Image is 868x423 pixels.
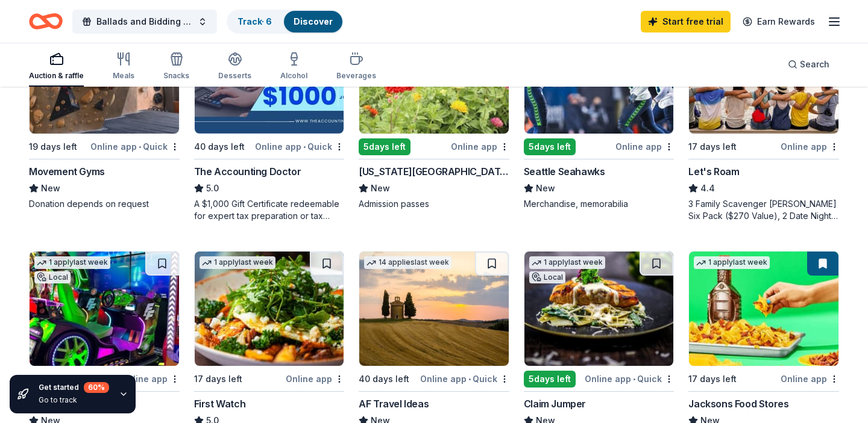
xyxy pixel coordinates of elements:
[735,11,822,32] a: Earn Rewards
[39,382,109,393] div: Get started
[227,10,344,34] button: Track· 6Discover
[359,252,509,366] img: Image for AF Travel Ideas
[359,198,509,210] div: Admission passes
[30,252,179,366] img: Image for Chinook Winds Casino Resort
[194,372,242,386] div: 17 days left
[524,19,675,210] a: Image for Seattle Seahawks2 applieslast week5days leftOnline appSeattle SeahawksNewMerchandise, m...
[163,71,189,81] div: Snacks
[524,397,586,411] div: Claim Jumper
[96,14,193,29] span: Ballads and Bidding Auction
[39,395,109,405] div: Go to track
[451,139,509,154] div: Online app
[195,252,344,366] img: Image for First Watch
[29,198,180,210] div: Donation depends on request
[781,139,839,154] div: Online app
[194,164,301,179] div: The Accounting Doctor
[688,19,839,222] a: Image for Let's Roam4 applieslast week17 days leftOnline appLet's Roam4.43 Family Scavenger [PERS...
[194,198,345,222] div: A $1,000 Gift Certificate redeemable for expert tax preparation or tax resolution services—recipi...
[778,52,839,76] button: Search
[218,47,251,87] button: Desserts
[524,252,674,366] img: Image for Claim Jumper
[359,164,509,179] div: [US_STATE][GEOGRAPHIC_DATA]
[280,47,307,87] button: Alcohol
[688,372,737,386] div: 17 days left
[524,164,605,179] div: Seattle Seahawks
[359,372,409,386] div: 40 days left
[364,256,451,269] div: 14 applies last week
[781,371,839,386] div: Online app
[294,16,333,26] a: Discover
[34,271,71,283] div: Local
[303,142,306,152] span: •
[29,140,77,154] div: 19 days left
[29,164,105,179] div: Movement Gyms
[286,371,344,386] div: Online app
[688,140,737,154] div: 17 days left
[29,71,84,81] div: Auction & raffle
[29,7,63,36] a: Home
[206,181,219,196] span: 5.0
[29,47,84,87] button: Auction & raffle
[641,11,731,32] a: Start free trial
[29,19,180,210] a: Image for Movement Gyms1 applylast week19 days leftOnline app•QuickMovement GymsNewDonation depen...
[113,71,134,81] div: Meals
[524,371,576,387] div: 5 days left
[163,47,189,87] button: Snacks
[633,374,635,384] span: •
[700,181,715,196] span: 4.4
[371,181,390,196] span: New
[524,138,576,155] div: 5 days left
[420,371,509,386] div: Online app Quick
[585,371,674,386] div: Online app Quick
[688,164,739,179] div: Let's Roam
[336,71,376,81] div: Beverages
[72,10,217,34] button: Ballads and Bidding Auction
[468,374,471,384] span: •
[800,57,829,72] span: Search
[359,138,410,155] div: 5 days left
[255,139,344,154] div: Online app Quick
[336,47,376,87] button: Beverages
[359,397,429,411] div: AF Travel Ideas
[194,19,345,222] a: Image for The Accounting DoctorTop rated22 applieslast week40 days leftOnline app•QuickThe Accoun...
[536,181,555,196] span: New
[359,19,509,210] a: Image for Oregon Garden1 applylast weekLocal5days leftOnline app[US_STATE][GEOGRAPHIC_DATA]NewAdm...
[689,252,838,366] img: Image for Jacksons Food Stores
[694,256,770,269] div: 1 apply last week
[139,142,141,152] span: •
[34,256,110,269] div: 1 apply last week
[113,47,134,87] button: Meals
[237,16,272,26] a: Track· 6
[524,198,675,210] div: Merchandise, memorabilia
[529,271,565,283] div: Local
[280,71,307,81] div: Alcohol
[688,397,788,411] div: Jacksons Food Stores
[90,139,180,154] div: Online app Quick
[194,397,246,411] div: First Watch
[194,140,245,154] div: 40 days left
[84,382,109,393] div: 60 %
[688,198,839,222] div: 3 Family Scavenger [PERSON_NAME] Six Pack ($270 Value), 2 Date Night Scavenger [PERSON_NAME] Two ...
[200,256,275,269] div: 1 apply last week
[218,71,251,81] div: Desserts
[529,256,605,269] div: 1 apply last week
[615,139,674,154] div: Online app
[41,181,60,196] span: New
